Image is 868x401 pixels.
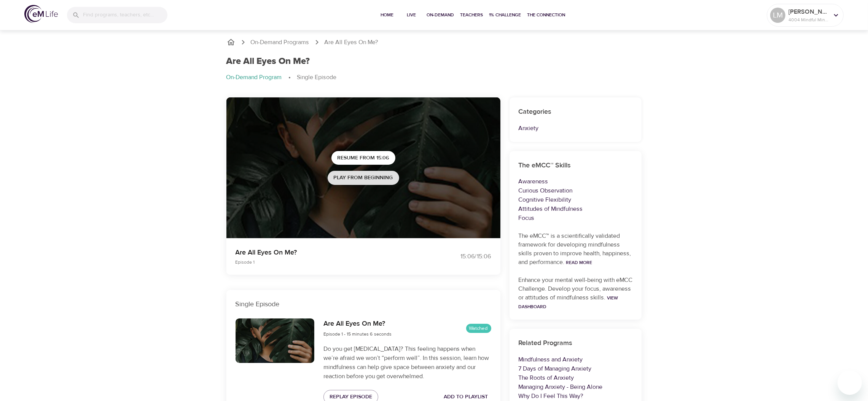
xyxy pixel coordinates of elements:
[519,276,633,311] p: Enhance your mental well-being with eMCC Challenge. Develop your focus, awareness or attitudes of...
[489,11,521,19] span: 1% Challenge
[519,204,633,213] p: Attitudes of Mindfulness
[338,153,389,163] span: Resume from 15:06
[226,38,642,47] nav: breadcrumb
[226,56,310,67] h1: Are All Eyes On Me?
[527,11,565,19] span: The Connection
[566,259,592,266] a: Read More
[323,318,392,329] h6: Are All Eyes On Me?
[403,11,421,19] span: Live
[24,5,58,23] img: logo
[334,173,393,183] span: Play from beginning
[323,344,491,381] p: Do you get [MEDICAL_DATA]? This feeling happens when we’re afraid we won’t “perform well”. In thi...
[519,177,633,186] p: Awareness
[323,331,392,337] span: Episode 1 - 15 minutes 6 seconds
[519,232,633,267] p: The eMCC™ is a scientifically validated framework for developing mindfulness skills proven to imp...
[788,7,829,16] p: [PERSON_NAME]
[226,73,282,82] p: On-Demand Program
[83,7,167,23] input: Find programs, teachers, etc...
[236,299,491,309] p: Single Episode
[331,151,395,165] button: Resume from 15:06
[519,356,583,363] a: Mindfulness and Anxiety
[519,383,603,391] a: Managing Anxiety - Being Alone
[466,325,491,332] span: Watched
[236,259,425,266] p: Episode 1
[328,171,399,185] button: Play from beginning
[519,295,618,310] a: View Dashboard
[519,213,633,223] p: Focus
[378,11,397,19] span: Home
[519,107,633,118] h6: Categories
[297,73,337,82] p: Single Episode
[519,392,584,400] a: Why Do I Feel This Way?
[519,124,633,133] p: Anxiety
[325,38,379,47] p: Are All Eyes On Me?
[226,73,642,82] nav: breadcrumb
[788,16,829,23] p: 4004 Mindful Minutes
[519,186,633,195] p: Curious Observation
[434,252,491,261] div: 15:06 / 15:06
[519,160,633,171] h6: The eMCC™ Skills
[251,38,309,47] a: On-Demand Programs
[519,338,633,349] h6: Related Programs
[519,195,633,204] p: Cognitive Flexibility
[427,11,454,19] span: On-Demand
[519,365,592,372] a: 7 Days of Managing Anxiety
[460,11,483,19] span: Teachers
[770,8,785,23] div: LM
[838,371,862,395] iframe: Button to launch messaging window
[236,247,425,258] p: Are All Eyes On Me?
[519,374,574,382] a: The Roots of Anxiety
